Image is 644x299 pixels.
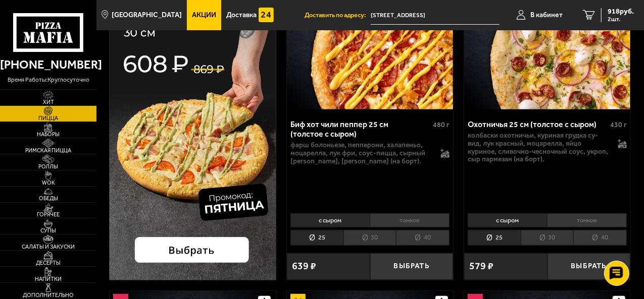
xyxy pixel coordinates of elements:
[192,12,216,19] span: Акции
[259,8,274,23] img: 15daf4d41897b9f0e9f617042186c801.svg
[433,121,450,129] span: 480 г
[608,8,634,15] span: 918 руб.
[608,16,634,22] span: 2 шт.
[469,261,493,271] span: 579 ₽
[370,213,450,227] li: тонкое
[305,12,371,19] span: Доставить по адресу:
[521,230,574,246] li: 30
[371,6,500,25] input: Ваш адрес доставки
[468,230,521,246] li: 25
[547,213,627,227] li: тонкое
[573,230,627,246] li: 40
[468,119,608,129] div: Охотничья 25 см (толстое с сыром)
[226,12,257,19] span: Доставка
[290,213,370,227] li: с сыром
[610,121,627,129] span: 430 г
[370,253,454,280] button: Выбрать
[292,261,316,271] span: 639 ₽
[290,230,343,246] li: 25
[468,213,547,227] li: с сыром
[112,12,182,19] span: [GEOGRAPHIC_DATA]
[290,119,430,139] div: Биф хот чили пеппер 25 см (толстое с сыром)
[468,132,611,164] p: колбаски охотничьи, куриная грудка су-вид, лук красный, моцарелла, яйцо куриное, сливочно-чесночн...
[396,230,450,246] li: 40
[290,141,434,165] p: фарш болоньезе, пепперони, халапеньо, моцарелла, лук фри, соус-пицца, сырный [PERSON_NAME], [PERS...
[343,230,397,246] li: 30
[548,253,631,280] button: Выбрать
[530,12,563,19] span: В кабинет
